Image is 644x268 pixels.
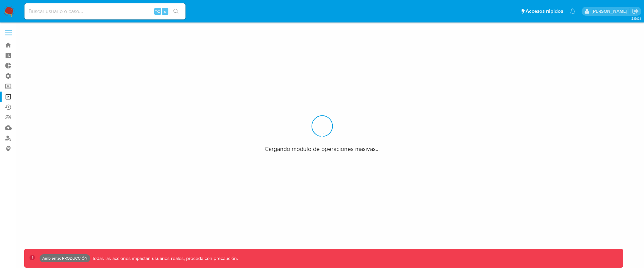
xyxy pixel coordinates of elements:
p: Todas las acciones impactan usuarios reales, proceda con precaución. [90,255,238,262]
a: Salir [632,8,639,15]
input: Buscar usuario o caso... [24,7,185,16]
a: Notificaciones [570,8,576,14]
span: Accesos rápidos [526,8,563,15]
span: Cargando modulo de operaciones masivas... [265,145,380,153]
span: ⌥ [155,8,160,14]
span: s [164,8,166,14]
p: omar.guzman@mercadolibre.com.co [592,8,630,14]
button: search-icon [169,7,183,16]
p: Ambiente: PRODUCCIÓN [42,257,88,260]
